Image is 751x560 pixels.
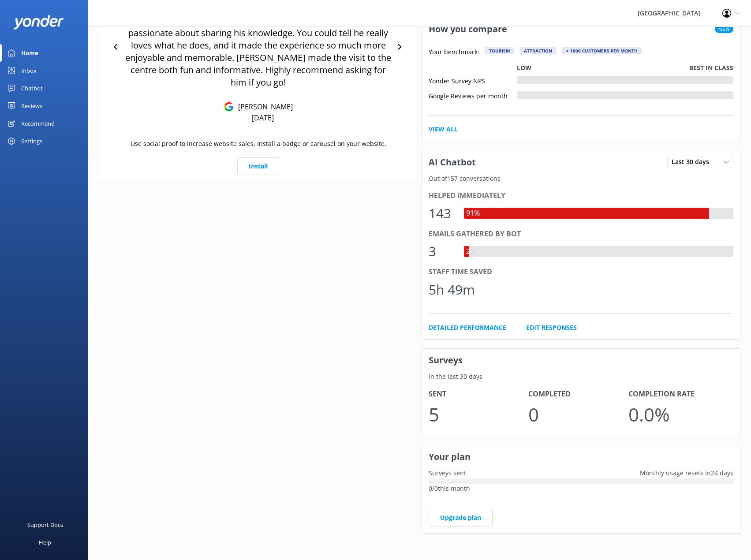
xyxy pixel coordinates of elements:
h4: Sent [429,388,529,400]
img: Google Reviews [224,102,234,112]
p: Monthly usage resets in 24 days [633,468,740,478]
a: Detailed Performance [429,323,506,332]
div: Chatbot [21,79,43,97]
h3: Your plan [422,445,740,468]
h4: Completion Rate [628,388,729,400]
div: Staff time saved [429,266,734,278]
p: Surveys sent [422,468,473,478]
a: Upgrade plan [429,509,493,526]
p: 0.0 % [628,399,729,429]
div: 3 [429,241,455,262]
p: 5 [429,399,529,429]
div: Settings [21,132,42,150]
div: Emails gathered by bot [429,228,734,240]
p: Low [517,63,531,73]
div: Tourism [485,47,514,54]
span: Last 30 days [672,157,714,167]
div: Help [39,534,51,551]
p: Out of 157 conversations [422,174,740,183]
div: Home [21,44,38,62]
h3: Surveys [422,349,740,372]
p: [DATE] [252,113,274,123]
div: 91% [464,208,482,219]
img: yonder-white-logo.png [13,15,64,30]
p: Your benchmark: [429,47,479,58]
div: > 1000 customers per month [562,47,642,54]
h3: How you compare [422,18,514,41]
div: Google Reviews per month [429,91,517,99]
p: 0 / 0 this month [429,484,734,493]
a: Install [237,157,279,175]
a: View All [429,124,458,134]
p: In the last 30 days [422,372,740,381]
div: Support Docs [27,516,63,534]
p: 0 [528,399,628,429]
div: Inbox [21,62,37,79]
div: Yonder Survey NPS [429,76,517,84]
span: New [715,25,733,33]
p: Best in class [689,63,733,73]
div: Attraction [519,47,557,54]
div: Helped immediately [429,190,734,202]
h3: AI Chatbot [422,151,482,174]
p: [PERSON_NAME] [234,102,293,112]
div: 2% [464,246,478,258]
p: Use social proof to increase website sales. Install a badge or carousel on your website. [131,139,386,149]
a: Edit Responses [526,323,577,332]
div: 143 [429,203,455,224]
h4: Completed [528,388,628,400]
div: 5h 49m [429,279,475,300]
div: Recommend [21,115,55,132]
div: Reviews [21,97,42,115]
